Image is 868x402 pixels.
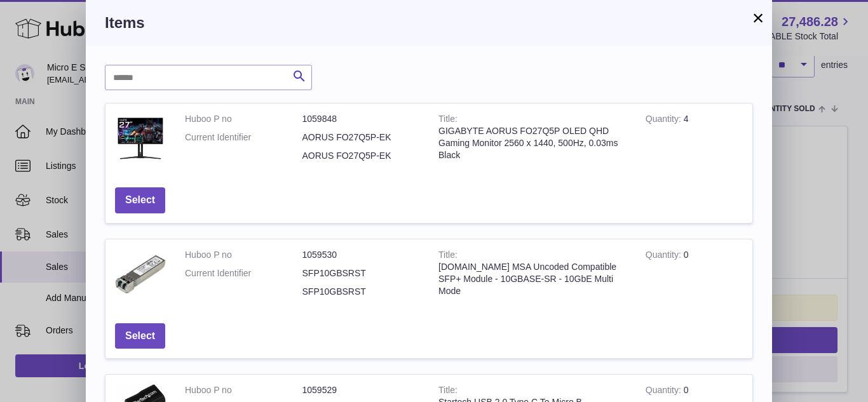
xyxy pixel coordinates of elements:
[185,249,302,261] dt: Huboo P no
[105,13,753,33] h3: Items
[115,323,165,349] button: Select
[115,113,166,164] img: GIGABYTE AORUS FO27Q5P OLED QHD Gaming Monitor 2560 x 1440, 500Hz, 0.03ms Black
[636,239,752,314] td: 0
[302,384,420,396] dd: 1059529
[750,10,766,25] button: ×
[646,385,684,398] strong: Quantity
[438,385,458,398] strong: Title
[115,187,165,213] button: Select
[115,249,166,300] img: StarTech.com MSA Uncoded Compatible SFP+ Module - 10GBASE-SR - 10GbE Multi Mode
[636,104,752,178] td: 4
[438,250,458,263] strong: Title
[646,114,684,127] strong: Quantity
[185,384,302,396] dt: Huboo P no
[646,250,684,263] strong: Quantity
[438,125,627,161] div: GIGABYTE AORUS FO27Q5P OLED QHD Gaming Monitor 2560 x 1440, 500Hz, 0.03ms Black
[438,114,458,127] strong: Title
[302,249,420,261] dd: 1059530
[302,113,420,125] dd: 1059848
[302,286,420,298] dd: SFP10GBSRST
[438,261,627,297] div: [DOMAIN_NAME] MSA Uncoded Compatible SFP+ Module - 10GBASE-SR - 10GbE Multi Mode
[302,131,420,144] dd: AORUS FO27Q5P-EK
[185,113,302,125] dt: Huboo P no
[185,267,302,279] dt: Current Identifier
[302,267,420,279] dd: SFP10GBSRST
[302,150,420,162] dd: AORUS FO27Q5P-EK
[185,131,302,144] dt: Current Identifier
